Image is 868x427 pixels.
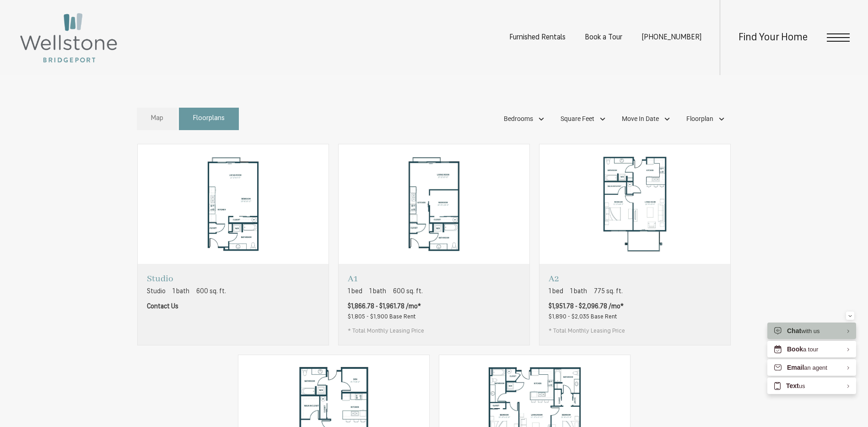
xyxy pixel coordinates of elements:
[348,327,424,336] span: * Total Monthly Leasing Price
[339,144,529,264] img: A1 - 1 bedroom floorplan layout with 1 bathroom and 600 square feet
[585,34,622,41] a: Book a Tour
[173,287,189,296] span: 1 bath
[147,302,178,312] span: Contact Us
[549,327,625,336] span: * Total Monthly Leasing Price
[137,144,329,345] a: View floorplan Studio
[18,11,119,64] img: Wellstone
[138,144,329,264] img: Studio - Studio floorplan layout with 1 bathroom and 600 square feet
[196,287,226,296] span: 600 sq. ft.
[549,302,624,312] span: $1,951.78 - $2,096.78 /mo*
[193,114,225,124] span: Floorplans
[348,273,424,285] p: A1
[827,33,850,42] button: Open Menu
[509,34,566,41] a: Furnished Rentals
[622,114,659,124] span: Move In Date
[539,144,730,264] img: A2 - 1 bedroom floorplan layout with 1 bathroom and 775 square feet
[549,314,617,320] span: $1,890 - $2,035 Base Rent
[561,114,594,124] span: Square Feet
[338,144,530,345] a: View floorplan A1
[549,273,625,285] p: A2
[147,287,166,296] span: Studio
[739,33,808,43] a: Find Your Home
[348,314,415,320] span: $1,805 - $1,900 Base Rent
[570,287,587,296] span: 1 bath
[393,287,423,296] span: 600 sq. ft.
[151,114,163,124] span: Map
[594,287,623,296] span: 775 sq. ft.
[686,114,713,124] span: Floorplan
[147,273,226,285] p: Studio
[348,302,421,312] span: $1,866.78 - $1,961.78 /mo*
[549,287,563,296] span: 1 bed
[504,114,533,124] span: Bedrooms
[369,287,386,296] span: 1 bath
[642,34,701,41] span: [PHONE_NUMBER]
[348,287,362,296] span: 1 bed
[539,144,731,345] a: View floorplan A2
[642,34,701,41] a: Call us at (253) 400-3144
